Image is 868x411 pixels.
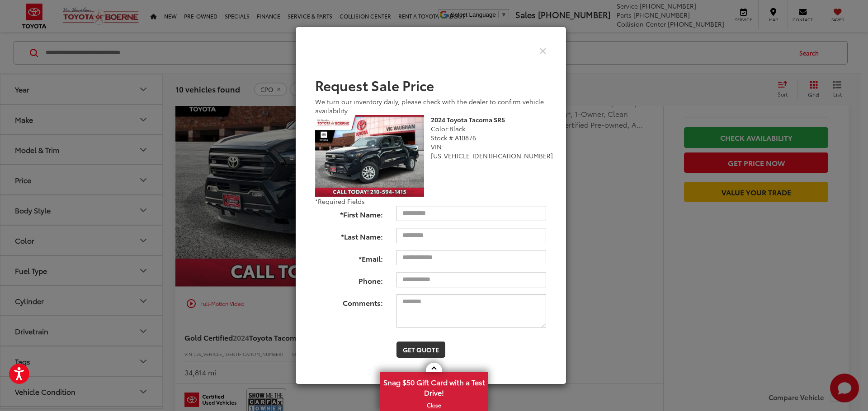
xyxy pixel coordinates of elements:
h2: Request Sale Price [315,78,547,92]
span: A10876 [455,133,476,142]
div: We turn our inventory daily, please check with the dealer to confirm vehicle availability. [315,97,547,115]
span: VIN: [431,142,443,151]
span: Black [449,124,465,133]
span: Snag $50 Gift Card with a Test Drive! [381,373,487,400]
label: Comments: [308,294,390,308]
span: [US_VEHICLE_IDENTIFICATION_NUMBER] [431,151,553,160]
label: *First Name: [308,206,390,220]
label: Phone: [308,272,390,286]
button: Close [539,46,547,55]
button: Get Quote [396,342,445,358]
span: Stock #: [431,133,455,142]
span: Color: [431,124,449,133]
b: 2024 Toyota Tacoma SR5 [431,115,505,124]
img: 2024 Toyota Tacoma SR5 [315,115,424,197]
label: *Email: [308,250,390,264]
label: *Last Name: [308,228,390,242]
span: *Required Fields [315,197,365,206]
